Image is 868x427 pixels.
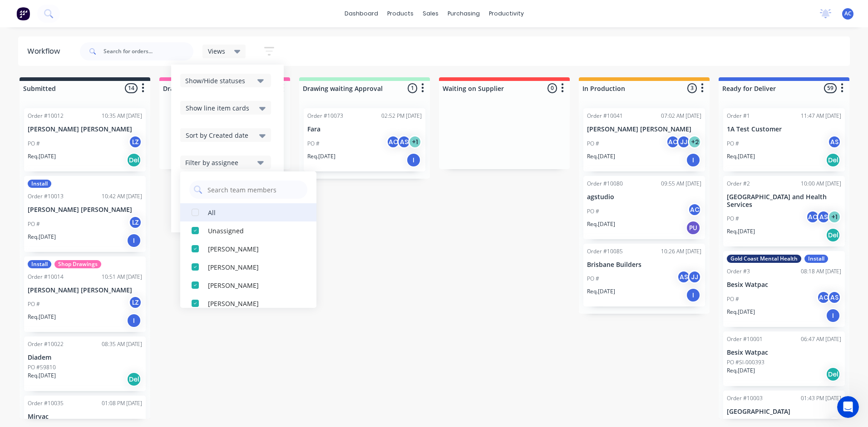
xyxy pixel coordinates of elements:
[844,10,852,18] span: AC
[16,7,30,20] img: Factory
[24,176,146,252] div: InstallOrder #1001310:42 AM [DATE][PERSON_NAME] [PERSON_NAME]PO #LZReq.[DATE]I
[828,291,841,304] div: AS
[28,220,40,228] p: PO #
[208,207,299,217] div: All
[727,308,755,316] p: Req. [DATE]
[28,192,64,201] div: Order #10013
[817,210,830,224] div: AS
[688,270,701,284] div: JJ
[127,372,141,387] div: Del
[127,313,141,328] div: I
[727,295,739,303] p: PO #
[28,363,56,372] p: PO #59810
[587,207,599,216] p: PO #
[54,260,101,268] div: Shop Drawings
[484,7,528,20] div: productivity
[28,273,64,281] div: Order #10014
[127,153,141,167] div: Del
[688,135,701,149] div: + 2
[583,108,705,171] div: Order #1004107:02 AM [DATE][PERSON_NAME] [PERSON_NAME]PO #ACJJ+2Req.[DATE]I
[102,192,142,201] div: 10:42 AM [DATE]
[180,156,271,169] button: Filter by assignee
[587,247,623,256] div: Order #10085
[307,126,422,133] p: Fara
[208,298,299,308] div: [PERSON_NAME]
[307,112,343,120] div: Order #10073
[727,394,763,402] div: Order #10003
[727,227,755,236] p: Req. [DATE]
[102,340,142,348] div: 08:35 AM [DATE]
[28,260,51,268] div: Install
[418,7,443,20] div: sales
[386,135,400,149] div: AC
[587,275,599,283] p: PO #
[723,176,845,247] div: Order #210:00 AM [DATE][GEOGRAPHIC_DATA] and Health ServicesPO #ACAS+1Req.[DATE]Del
[677,270,690,284] div: AS
[723,108,845,171] div: Order #111:47 AM [DATE]1A Test CustomerPO #ASReq.[DATE]Del
[837,396,859,418] iframe: Intercom live chat
[801,112,841,120] div: 11:47 AM [DATE]
[686,221,700,235] div: PU
[28,372,56,380] p: Req. [DATE]
[102,273,142,281] div: 10:51 AM [DATE]
[826,367,840,382] div: Del
[817,291,830,304] div: AC
[207,181,303,199] input: Search team members
[102,399,142,407] div: 01:08 PM [DATE]
[727,358,764,367] p: PO #SI-000393
[408,135,422,149] div: + 1
[587,261,701,269] p: Brisbane Builders
[304,108,425,171] div: Order #1007302:52 PM [DATE]FaraPO #ACAS+1Req.[DATE]I
[28,300,40,308] p: PO #
[686,288,700,302] div: I
[28,180,51,188] div: Install
[826,153,840,167] div: Del
[583,244,705,307] div: Order #1008510:26 AM [DATE]Brisbane BuildersPO #ASJJReq.[DATE]I
[28,340,64,348] div: Order #10022
[723,251,845,327] div: Gold Coast Mental HealthInstallOrder #308:18 AM [DATE]Besix WatpacPO #ACASReq.[DATE]I
[801,394,841,402] div: 01:43 PM [DATE]
[28,112,64,120] div: Order #10012
[801,335,841,343] div: 06:47 AM [DATE]
[801,267,841,276] div: 08:18 AM [DATE]
[723,332,845,386] div: Order #1000106:47 AM [DATE]Besix WatpacPO #SI-000393Req.[DATE]Del
[180,74,271,87] button: Show/Hide statuses
[208,280,299,290] div: [PERSON_NAME]
[666,135,680,149] div: AC
[727,152,755,161] p: Req. [DATE]
[104,42,193,60] input: Search for orders...
[688,203,701,216] div: AC
[661,247,701,256] div: 10:26 AM [DATE]
[307,152,335,161] p: Req. [DATE]
[826,308,840,323] div: I
[587,126,701,133] p: [PERSON_NAME] [PERSON_NAME]
[443,7,484,20] div: purchasing
[587,193,701,201] p: agstudio
[583,176,705,239] div: Order #1008009:55 AM [DATE]agstudioPO #ACReq.[DATE]PU
[727,267,750,276] div: Order #3
[208,46,225,56] span: Views
[28,413,142,421] p: Mirvac
[28,206,142,214] p: [PERSON_NAME] [PERSON_NAME]
[727,140,739,148] p: PO #
[28,233,56,241] p: Req. [DATE]
[28,399,64,407] div: Order #10035
[24,337,146,391] div: Order #1002208:35 AM [DATE]DiademPO #59810Req.[DATE]Del
[677,135,690,149] div: JJ
[727,349,841,357] p: Besix Watpac
[406,153,421,167] div: I
[27,46,64,57] div: Workflow
[686,153,700,167] div: I
[727,193,841,209] p: [GEOGRAPHIC_DATA] and Health Services
[381,112,422,120] div: 02:52 PM [DATE]
[661,112,701,120] div: 07:02 AM [DATE]
[727,180,750,188] div: Order #2
[826,228,840,242] div: Del
[28,354,142,362] p: Diadem
[828,210,841,224] div: + 1
[185,158,254,167] div: Filter by assignee
[208,226,299,235] div: Unassigned
[28,286,142,294] p: [PERSON_NAME] [PERSON_NAME]
[587,180,623,188] div: Order #10080
[208,244,299,253] div: [PERSON_NAME]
